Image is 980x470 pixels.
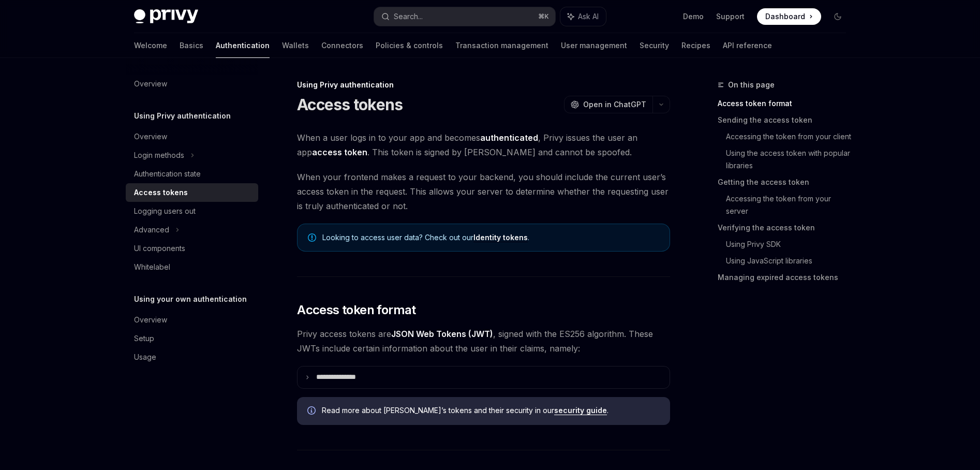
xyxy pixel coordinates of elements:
[126,239,258,258] a: UI components
[134,9,198,24] img: dark logo
[282,33,309,58] a: Wallets
[480,133,538,143] strong: authenticated
[561,33,627,58] a: User management
[297,170,670,213] span: When your frontend makes a request to your backend, you should include the current user’s access ...
[134,130,167,143] div: Overview
[126,329,258,348] a: Setup
[718,269,854,286] a: Managing expired access tokens
[321,33,363,58] a: Connectors
[134,78,167,90] div: Overview
[765,11,805,22] span: Dashboard
[560,7,606,26] button: Ask AI
[376,33,443,58] a: Policies & controls
[583,99,646,110] span: Open in ChatGPT
[307,406,318,417] svg: Info
[297,327,670,356] span: Privy access tokens are , signed with the ES256 algorithm. These JWTs include certain information...
[374,7,555,26] button: Search...⌘K
[126,311,258,329] a: Overview
[726,236,854,253] a: Using Privy SDK
[297,80,670,90] div: Using Privy authentication
[297,130,670,159] span: When a user logs in to your app and becomes , Privy issues the user an app . This token is signed...
[718,95,854,112] a: Access token format
[134,110,231,122] h5: Using Privy authentication
[126,258,258,276] a: Whitelabel
[455,33,548,58] a: Transaction management
[134,293,247,305] h5: Using your own authentication
[829,8,846,25] button: Toggle dark mode
[757,8,821,25] a: Dashboard
[308,233,316,242] svg: Note
[126,202,258,221] a: Logging users out
[216,33,270,58] a: Authentication
[538,12,549,21] span: ⌘ K
[134,351,156,363] div: Usage
[726,253,854,269] a: Using JavaScript libraries
[126,165,258,183] a: Authentication state
[718,112,854,128] a: Sending the access token
[728,79,775,91] span: On this page
[718,219,854,236] a: Verifying the access token
[126,183,258,202] a: Access tokens
[726,128,854,145] a: Accessing the token from your client
[391,329,493,340] a: JSON Web Tokens (JWT)
[134,314,167,326] div: Overview
[716,11,745,22] a: Support
[473,233,528,242] a: Identity tokens
[134,205,196,217] div: Logging users out
[718,174,854,190] a: Getting the access token
[297,302,416,318] span: Access token format
[681,33,710,58] a: Recipes
[322,232,659,243] span: Looking to access user data? Check out our .
[723,33,772,58] a: API reference
[394,10,423,23] div: Search...
[312,147,367,157] strong: access token
[640,33,669,58] a: Security
[683,11,704,22] a: Demo
[578,11,599,22] span: Ask AI
[126,75,258,93] a: Overview
[134,261,170,273] div: Whitelabel
[180,33,203,58] a: Basics
[726,145,854,174] a: Using the access token with popular libraries
[134,33,167,58] a: Welcome
[564,96,652,113] button: Open in ChatGPT
[134,186,188,199] div: Access tokens
[134,332,154,345] div: Setup
[726,190,854,219] a: Accessing the token from your server
[322,405,660,416] span: Read more about [PERSON_NAME]’s tokens and their security in our .
[134,242,185,255] div: UI components
[126,127,258,146] a: Overview
[134,224,169,236] div: Advanced
[126,348,258,366] a: Usage
[134,168,201,180] div: Authentication state
[297,95,403,114] h1: Access tokens
[554,406,607,415] a: security guide
[134,149,184,161] div: Login methods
